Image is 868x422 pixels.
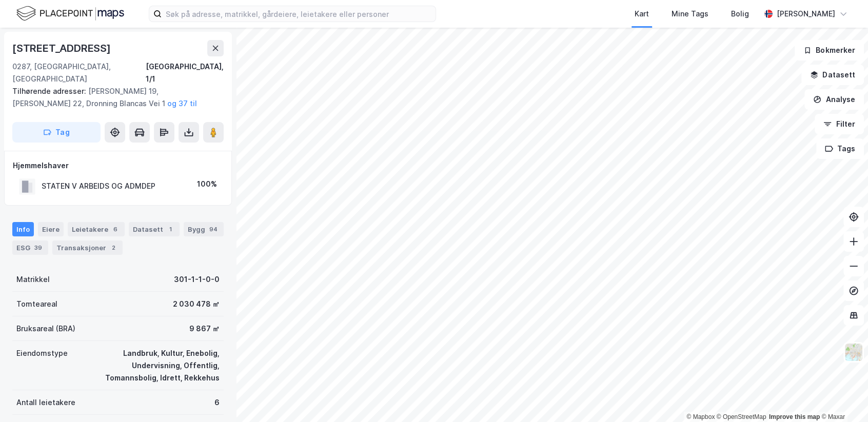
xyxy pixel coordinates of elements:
div: 94 [207,224,220,234]
div: Bolig [731,8,749,20]
a: OpenStreetMap [717,413,766,420]
div: [PERSON_NAME] 19, [PERSON_NAME] 22, Dronning Blancas Vei 1 [12,85,215,110]
button: Tags [816,138,864,159]
button: Datasett [801,65,864,85]
div: 9 867 ㎡ [189,323,220,335]
div: 6 [214,396,220,409]
span: Tilhørende adresser: [12,87,88,95]
img: logo.f888ab2527a4732fd821a326f86c7f29.svg [16,5,124,23]
iframe: Chat Widget [817,373,868,422]
button: Bokmerker [795,40,864,61]
a: Mapbox [686,413,715,420]
div: 2 030 478 ㎡ [173,298,220,310]
div: 0287, [GEOGRAPHIC_DATA], [GEOGRAPHIC_DATA] [12,61,146,85]
div: Mine Tags [672,8,708,20]
div: 6 [110,224,121,234]
div: Eiere [38,222,64,236]
div: Landbruk, Kultur, Enebolig, Undervisning, Offentlig, Tomannsbolig, Idrett, Rekkehus [80,347,220,384]
div: 100% [197,178,217,190]
div: 39 [32,243,44,253]
button: Analyse [804,89,864,110]
div: Hjemmelshaver [13,159,223,172]
div: Eiendomstype [16,347,68,359]
div: 1 [165,224,175,234]
div: Bruksareal (BRA) [16,323,75,335]
input: Søk på adresse, matrikkel, gårdeiere, leietakere eller personer [162,6,436,22]
div: Bygg [184,222,224,236]
button: Filter [815,114,864,134]
img: Z [844,343,863,362]
div: Antall leietakere [16,396,75,409]
div: Leietakere [68,222,125,236]
div: [PERSON_NAME] [777,8,835,20]
div: [STREET_ADDRESS] [12,40,113,56]
button: Tag [12,122,101,143]
div: Datasett [129,222,180,236]
div: Tomteareal [16,298,57,310]
div: 301-1-1-0-0 [174,273,220,286]
a: Improve this map [769,413,820,420]
div: Matrikkel [16,273,50,286]
div: Kart [635,8,649,20]
div: STATEN V ARBEIDS OG ADMDEP [42,180,155,192]
div: Info [12,222,34,236]
div: ESG [12,240,48,255]
div: 2 [108,243,119,253]
div: Transaksjoner [52,240,123,255]
div: [GEOGRAPHIC_DATA], 1/1 [146,61,224,85]
div: Kontrollprogram for chat [817,373,868,422]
